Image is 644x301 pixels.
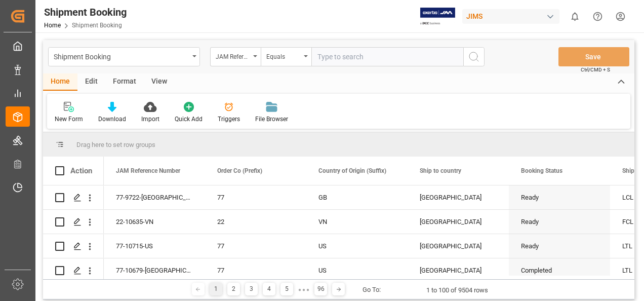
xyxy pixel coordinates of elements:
div: 5 [280,283,293,295]
span: Country of Origin (Suffix) [318,167,386,174]
div: Triggers [218,115,240,124]
div: VN [318,210,395,234]
button: open menu [48,47,200,66]
div: New Form [55,115,83,124]
a: Home [44,22,61,29]
div: Download [98,115,126,124]
div: Action [70,166,92,175]
div: Press SPACE to select this row. [43,185,104,210]
div: File Browser [255,115,288,124]
span: Order Co (Prefix) [217,167,262,174]
span: Ship to country [420,167,461,174]
div: 1 [210,283,222,295]
div: [GEOGRAPHIC_DATA] [420,259,497,282]
div: 1 to 100 of 9504 rows [426,285,488,295]
button: search button [463,47,485,66]
div: 77-10715-US [104,234,205,258]
div: Go To: [363,285,381,295]
div: GB [318,186,395,209]
div: Press SPACE to select this row. [43,210,104,234]
div: [GEOGRAPHIC_DATA] [420,210,497,234]
button: JIMS [462,7,563,26]
div: US [318,235,395,258]
span: Drag here to set row groups [76,141,155,148]
input: Type to search [311,47,463,66]
div: Press SPACE to select this row. [43,234,104,258]
div: 2 [227,283,240,295]
div: ● ● ● [298,286,309,293]
div: Ready [521,210,598,234]
div: Ready [521,186,598,209]
div: Shipment Booking [54,50,189,62]
div: Ready [521,235,598,258]
div: 3 [245,283,258,295]
div: Shipment Booking [44,5,127,20]
div: 4 [263,283,275,295]
div: 96 [314,283,327,295]
button: show 0 new notifications [563,5,586,28]
span: JAM Reference Number [116,167,180,174]
button: open menu [261,47,311,66]
div: US [318,259,395,282]
img: Exertis%20JAM%20-%20Email%20Logo.jpg_1722504956.jpg [420,8,455,25]
div: [GEOGRAPHIC_DATA] [420,235,497,258]
div: Edit [77,73,105,91]
div: Press SPACE to select this row. [43,258,104,283]
div: 77 [217,259,294,282]
div: Quick Add [175,115,203,124]
span: Ctrl/CMD + S [581,66,610,73]
div: 22 [217,210,294,234]
div: 77 [217,235,294,258]
div: Import [141,115,159,124]
div: Format [105,73,144,91]
button: open menu [210,47,261,66]
div: JIMS [462,9,559,24]
div: Home [43,73,77,91]
span: Booking Status [521,167,562,174]
button: Help Center [586,5,609,28]
div: [GEOGRAPHIC_DATA] [420,186,497,209]
div: View [144,73,175,91]
div: JAM Reference Number [216,50,250,61]
button: Save [558,47,629,66]
div: 77 [217,186,294,209]
div: 77-10679-[GEOGRAPHIC_DATA] [104,258,205,282]
div: 77-9722-[GEOGRAPHIC_DATA] [104,185,205,209]
div: 22-10635-VN [104,210,205,234]
div: Completed [521,259,598,282]
div: Equals [266,50,301,61]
